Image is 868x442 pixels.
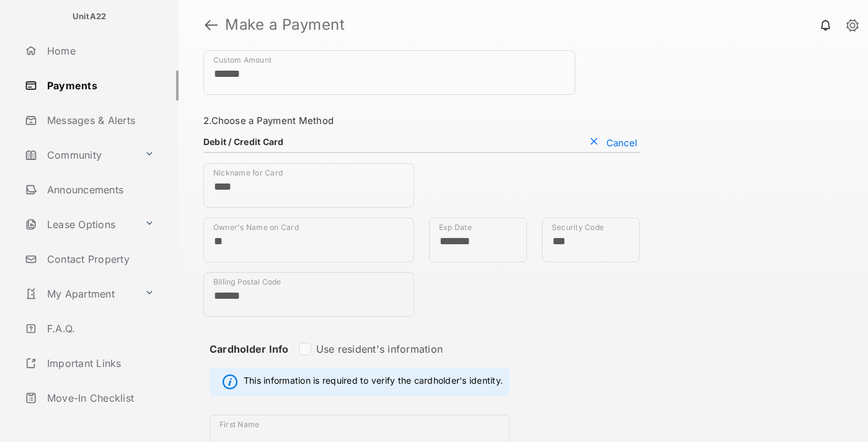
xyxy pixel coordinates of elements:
[20,279,139,309] a: My Apartment
[316,343,443,355] label: Use resident's information
[210,343,289,378] strong: Cardholder Info
[20,71,179,100] a: Payments
[20,314,179,343] a: F.A.Q.
[203,115,640,126] h3: 2. Choose a Payment Method
[20,210,139,239] a: Lease Options
[20,175,179,205] a: Announcements
[20,105,179,135] a: Messages & Alerts
[73,11,107,23] p: UnitA22
[203,136,284,147] h4: Debit / Credit Card
[20,383,179,413] a: Move-In Checklist
[587,136,640,149] button: Cancel
[225,17,345,32] strong: Make a Payment
[244,374,503,389] span: This information is required to verify the cardholder's identity.
[20,244,179,274] a: Contact Property
[20,36,179,66] a: Home
[20,140,139,170] a: Community
[429,163,640,218] iframe: Credit card field
[20,348,159,378] a: Important Links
